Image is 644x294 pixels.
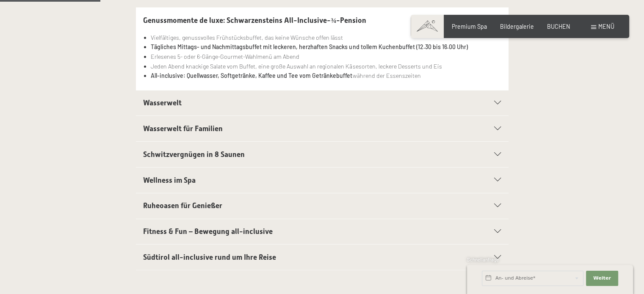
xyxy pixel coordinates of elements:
[143,150,245,159] span: Schwitzvergnügen in 8 Saunen
[143,253,276,261] span: Südtirol all-inclusive rund um Ihre Reise
[452,23,487,30] a: Premium Spa
[143,99,182,107] span: Wasserwelt
[500,23,534,30] a: Bildergalerie
[143,124,223,133] span: Wasserwelt für Familien
[151,52,501,62] li: Erlesenes 5- oder 6-Gänge-Gourmet-Wahlmenü am Abend
[151,43,467,50] strong: Tägliches Mittags- und Nachmittagsbuffet mit leckeren, herzhaften Snacks und tollem Kuchenbuffet ...
[547,23,570,30] a: BUCHEN
[598,23,614,30] span: Menü
[151,62,501,71] li: Jeden Abend knackige Salate vom Buffet, eine große Auswahl an regionalen Käsesorten, leckere Dess...
[151,72,352,79] strong: All-inclusive: Quellwasser, Softgetränke, Kaffee und Tee vom Getränkebuffet
[467,257,499,262] span: Schnellanfrage
[151,33,501,43] li: Vielfältiges, genussvolles Frühstücksbuffet, das keine Wünsche offen lässt
[586,271,618,286] button: Weiter
[143,16,366,25] span: Genussmomente de luxe: Schwarzensteins All-Inclusive-¾-Pension
[143,227,273,236] span: Fitness & Fun – Bewegung all-inclusive
[143,176,196,184] span: Wellness im Spa
[143,201,222,210] span: Ruheoasen für Genießer
[593,275,611,282] span: Weiter
[151,71,501,81] li: während der Essenszeiten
